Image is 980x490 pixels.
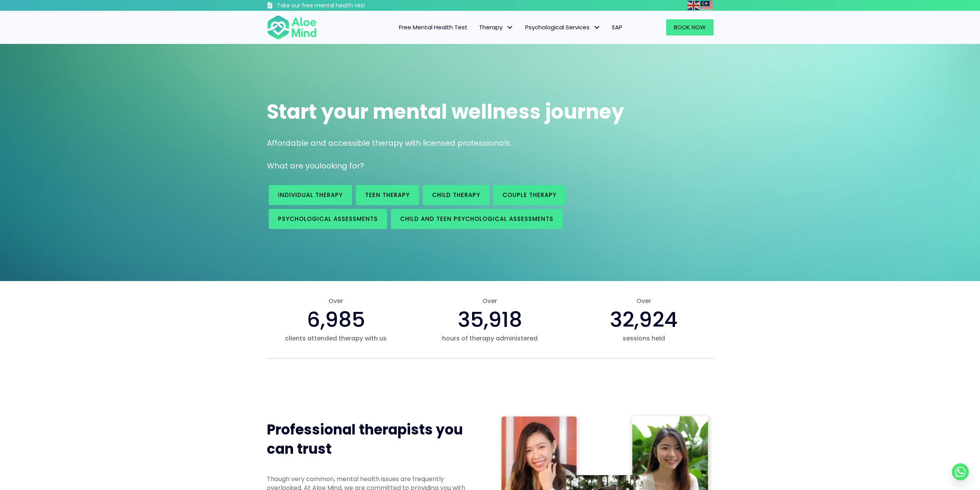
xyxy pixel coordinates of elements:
a: Couple therapy [493,185,566,205]
span: 35,918 [458,305,522,334]
span: Psychological Services [525,23,601,31]
img: en [687,1,700,10]
span: hours of therapy administered [420,334,559,343]
a: Teen Therapy [356,185,419,205]
span: Teen Therapy [365,191,410,199]
img: ms [700,1,713,10]
a: English [687,1,700,10]
span: sessions held [575,334,713,343]
span: Psychological assessments [278,215,378,223]
a: EAP [606,19,628,35]
a: Psychological ServicesPsychological Services: submenu [519,19,606,35]
span: Over [267,296,405,305]
a: Free Mental Health Test [393,19,473,35]
span: Start your mental wellness journey [267,98,624,126]
nav: Menu [327,19,628,35]
span: Book Now [674,23,706,31]
span: Child and Teen Psychological assessments [400,215,553,223]
a: Whatsapp [952,463,969,480]
a: Book Now [666,19,714,35]
span: Therapy: submenu [504,22,516,33]
span: Professional therapists you can trust [267,420,463,459]
img: Aloe mind Logo [267,15,317,40]
span: Child Therapy [432,191,480,199]
span: 32,924 [610,305,678,334]
a: Malay [700,1,714,10]
span: Individual therapy [278,191,343,199]
a: TherapyTherapy: submenu [473,19,519,35]
span: 6,985 [307,305,365,334]
p: Affordable and accessible therapy with licensed professionals. [267,138,714,149]
a: Take our free mental health test [267,2,407,11]
a: Child and Teen Psychological assessments [391,209,563,229]
span: Therapy [479,23,514,31]
span: What are you [267,160,319,171]
span: Over [575,296,713,305]
span: EAP [612,23,622,31]
span: Over [420,296,559,305]
span: Free Mental Health Test [399,23,467,31]
span: looking for? [319,160,364,171]
span: Psychological Services: submenu [591,22,603,33]
span: clients attended therapy with us [267,334,405,343]
a: Child Therapy [423,185,489,205]
a: Individual therapy [269,185,352,205]
a: Psychological assessments [269,209,387,229]
h3: Take our free mental health test [277,2,407,10]
span: Couple therapy [503,191,556,199]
